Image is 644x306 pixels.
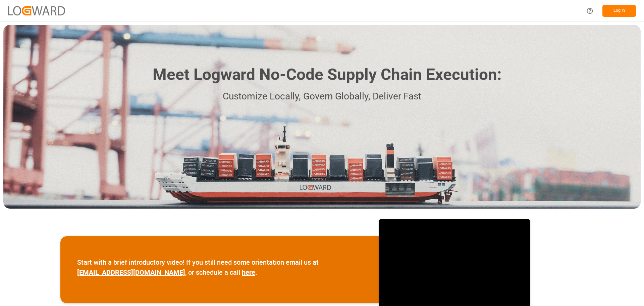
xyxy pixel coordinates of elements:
[582,3,597,18] button: Help Center
[153,63,501,87] h1: Meet Logward No-Code Supply Chain Execution:
[602,5,636,17] button: Log In
[77,268,185,276] a: [EMAIL_ADDRESS][DOMAIN_NAME]
[8,6,65,15] img: Logward_new_orange.png
[143,89,501,104] p: Customize Locally, Govern Globally, Deliver Fast
[242,268,255,276] a: here
[77,257,362,277] p: Start with a brief introductory video! If you still need some orientation email us at , or schedu...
